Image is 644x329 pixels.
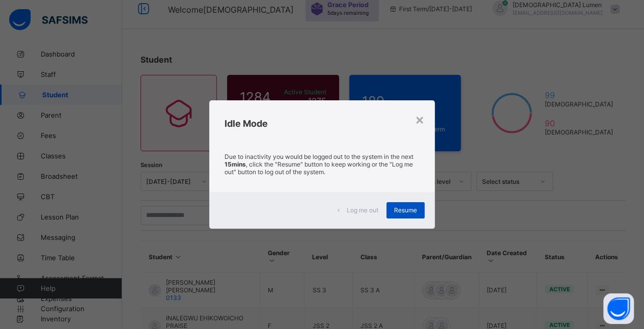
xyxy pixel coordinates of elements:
[225,160,246,168] strong: 15mins
[603,293,634,324] button: Open asap
[347,206,378,214] span: Log me out
[394,206,417,214] span: Resume
[225,153,419,176] p: Due to inactivity you would be logged out to the system in the next , click the "Resume" button t...
[415,111,425,128] div: ×
[225,118,419,129] h2: Idle Mode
